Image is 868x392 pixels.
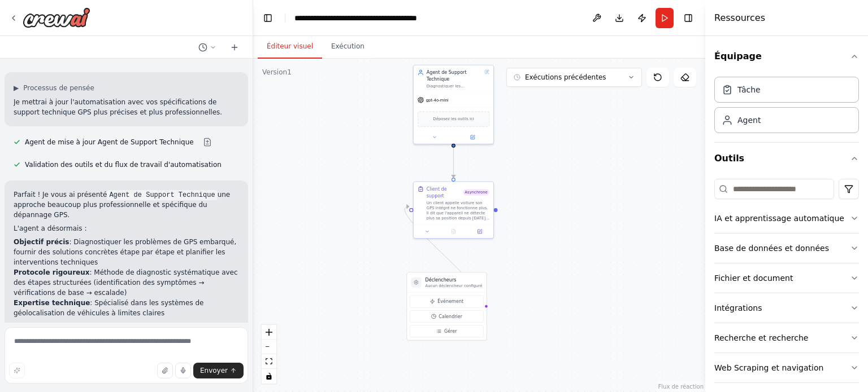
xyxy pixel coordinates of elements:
[658,384,704,390] font: Flux de réaction
[193,363,244,378] button: Envoyer
[714,274,793,283] font: Fichier et document
[454,133,491,141] button: Ouvrir dans le panneau latéral
[525,73,606,81] font: Exécutions précédentes
[14,238,236,266] font: : Diagnostiquer les problèmes de GPS embarqué, fournir des solutions concrètes étape par étape et...
[714,143,859,174] button: Outils
[714,244,829,253] font: Base de données et données
[427,84,481,135] font: Diagnostiquer les problèmes techniques des clients liés aux GPS embarqués, proposer des solutions...
[439,314,462,319] font: Calendrier
[425,277,456,282] font: Déclencheurs
[25,161,222,169] font: Validation des outils et du flux de travail d'automatisation
[425,283,482,288] font: Aucun déclencheur configuré
[14,191,107,199] font: Parfait ! Je vous ai présenté
[714,353,859,382] button: Web Scraping et navigation
[157,363,173,378] button: Télécharger des fichiers
[714,214,844,223] font: IA et apprentissage automatique
[14,238,69,246] font: Objectif précis
[260,10,276,26] button: Masquer la barre latérale gauche
[737,116,761,125] font: Agent
[262,68,287,76] font: Version
[714,234,859,263] button: Base de données et données
[413,65,494,144] div: Agent de Support TechniqueDiagnostiquer les problèmes techniques des clients liés aux GPS embarqu...
[200,367,228,375] font: Envoyer
[658,384,704,390] a: Attribution de React Flow
[410,325,484,337] button: Gérer
[427,187,447,199] font: Client de support
[175,363,191,378] button: Cliquez pour exprimer votre idée d'automatisation
[410,310,484,323] button: Calendrier
[331,42,364,50] font: Exécution
[714,51,762,61] font: Équipage
[14,299,204,317] font: : Spécialisé dans les systèmes de géolocalisation de véhicules à limites claires
[403,203,488,309] g: Edge from triggers to 21302e53-2955-44e0-ba45-e134c578a513
[262,325,276,340] button: zoom avant
[14,98,222,116] font: Je mettrai à jour l'automatisation avec vos spécifications de support technique GPS plus précises...
[413,181,494,239] div: Client de supportAsynchroneUn client appelle voiture son GPS intégré ne fonctionne plus. Il dit q...
[714,303,762,312] font: Intégrations
[262,354,276,369] button: vue d'ajustement
[25,138,194,146] font: Agent de mise à jour Agent de Support Technique
[433,117,474,121] font: Déposez les outils ici
[14,84,19,92] font: ▶
[737,85,761,94] font: Tâche
[14,224,86,232] font: L'agent a désormais :
[406,272,487,341] div: DéclencheursAucun déclencheur configuréÉvénementCalendrierGérer
[267,42,313,50] font: Éditeur visuel
[468,228,491,236] button: Ouvrir dans le panneau latéral
[444,329,457,334] font: Gérer
[437,299,463,304] font: Événement
[23,7,90,28] img: Logo
[714,363,823,372] font: Web Scraping et navigation
[427,200,489,293] font: Un client appelle voiture son GPS intégré ne fonctionne plus. Il dit que l'appareil ne détecte pl...
[9,363,25,378] button: Améliorer cette invite
[294,12,422,24] nav: fil d'Ariane
[194,41,221,54] button: Passer au chat précédent
[506,68,642,87] button: Exécutions précédentes
[714,333,808,342] font: Recherche et recherche
[287,68,292,76] font: 1
[714,204,859,233] button: IA et apprentissage automatique
[427,70,467,82] font: Agent de Support Technique
[714,263,859,293] button: Fichier et document
[714,153,744,164] font: Outils
[262,369,276,384] button: activer l'interactivité
[680,10,696,26] button: Masquer la barre latérale droite
[714,323,859,353] button: Recherche et recherche
[23,84,94,92] font: Processus de pensée
[714,293,859,323] button: Intégrations
[14,268,89,276] font: Protocole rigoureux
[410,296,484,308] button: Événement
[714,12,765,23] font: Ressources
[14,299,90,307] font: Expertise technique
[714,72,859,142] div: Équipage
[14,83,94,93] button: ▶Processus de pensée
[714,41,859,72] button: Équipage
[262,340,276,354] button: zoom arrière
[14,191,230,219] font: une approche beaucoup plus professionnelle et spécifique du dépannage GPS.
[262,325,276,384] div: Contrôles de React Flow
[440,228,467,236] button: Aucune sortie disponible
[225,41,244,54] button: Démarrer une nouvelle discussion
[14,268,238,297] font: : Méthode de diagnostic systématique avec des étapes structurées (identification des symptômes → ...
[450,147,457,178] g: Edge from 2f132708-4607-46de-9f4e-02cd23484141 to 21302e53-2955-44e0-ba45-e134c578a513
[426,98,449,102] font: gpt-4o-mini
[465,190,487,195] font: Asynchrone
[107,190,217,200] code: Agent de Support Technique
